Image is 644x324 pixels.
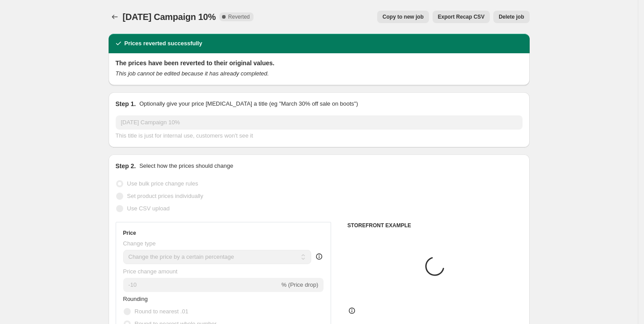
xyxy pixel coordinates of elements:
[315,252,324,261] div: help
[116,115,523,130] input: 30% off holiday sale
[493,11,529,23] button: Delete job
[123,278,280,292] input: -15
[123,12,216,22] span: [DATE] Campaign 10%
[116,162,136,170] h2: Step 2.
[281,281,318,288] span: % (Price drop)
[123,240,156,247] span: Change type
[127,205,170,212] span: Use CSV upload
[499,13,524,20] span: Delete job
[139,162,233,170] p: Select how the prices should change
[125,39,203,48] h2: Prices reverted successfully
[438,13,484,20] span: Export Recap CSV
[139,99,358,108] p: Optionally give your price [MEDICAL_DATA] a title (eg "March 30% off sale on boots")
[228,13,250,20] span: Reverted
[377,11,429,23] button: Copy to new job
[109,11,121,23] button: Price change jobs
[135,308,188,315] span: Round to nearest .01
[433,11,490,23] button: Export Recap CSV
[127,193,203,199] span: Set product prices individually
[116,70,269,77] i: This job cannot be edited because it has already completed.
[347,222,523,229] h6: STOREFRONT EXAMPLE
[123,229,136,237] h3: Price
[116,59,523,67] h2: The prices have been reverted to their original values.
[382,13,424,20] span: Copy to new job
[127,180,198,187] span: Use bulk price change rules
[116,99,136,108] h2: Step 1.
[123,268,178,275] span: Price change amount
[116,132,253,139] span: This title is just for internal use, customers won't see it
[123,296,148,302] span: Rounding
